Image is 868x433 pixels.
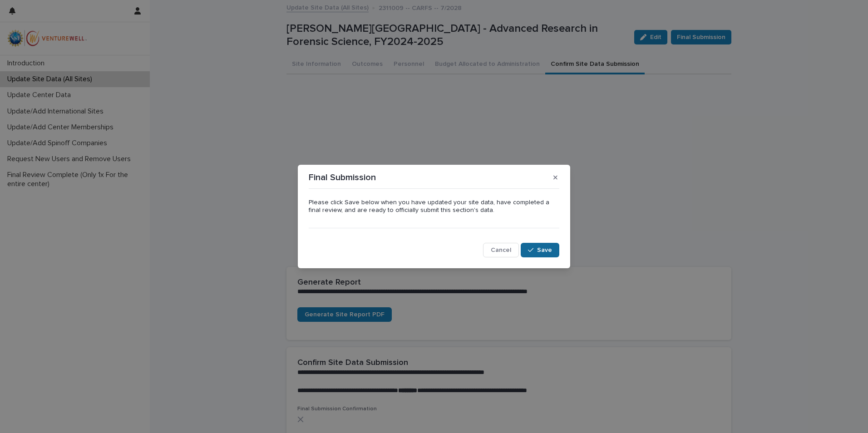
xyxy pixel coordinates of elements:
button: Cancel [483,243,519,257]
span: Save [537,247,552,253]
button: Save [521,243,559,257]
p: Final Submission [309,172,376,183]
span: Cancel [491,247,511,253]
p: Please click Save below when you have updated your site data, have completed a final review, and ... [309,199,559,214]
